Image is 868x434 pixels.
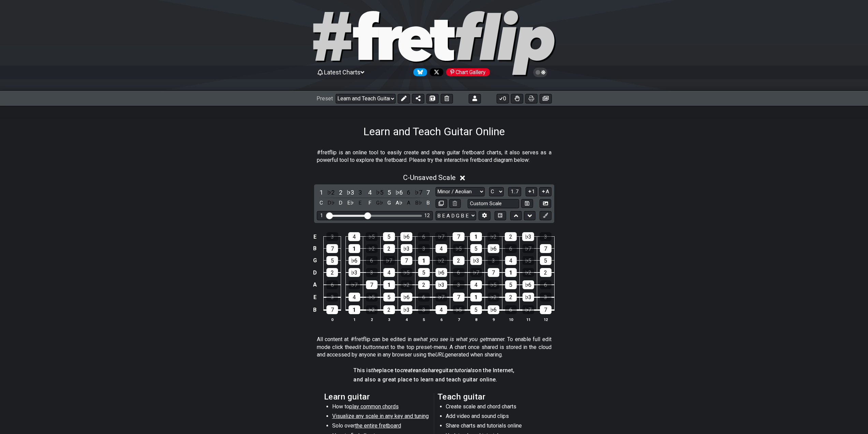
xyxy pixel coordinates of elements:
div: toggle scale degree [424,188,432,197]
div: toggle scale degree [365,188,374,197]
em: tutorials [454,367,475,374]
th: 11 [519,316,537,323]
div: ♭6 [349,256,360,265]
div: ♭3 [436,280,447,289]
button: Share Preset [412,94,424,103]
div: ♭5 [488,280,499,289]
div: 7 [366,280,378,289]
div: ♭3 [470,256,482,265]
th: 4 [398,316,415,323]
li: Share charts and tutorials online [446,422,543,432]
div: 3 [366,268,378,277]
div: 1 [470,293,482,302]
span: Visualize any scale in any key and tuning [332,413,429,419]
div: ♭6 [401,293,412,302]
em: the [371,367,379,374]
div: 7 [540,305,551,314]
div: toggle scale degree [356,188,365,197]
em: what you see is what you get [416,336,487,342]
select: Preset [336,94,396,103]
div: 4 [505,256,517,265]
div: ♭5 [453,244,465,253]
td: B [311,303,319,316]
div: toggle pitch class [395,198,403,208]
div: 4 [349,293,360,302]
div: ♭2 [487,232,499,241]
button: Create Image [540,199,551,208]
h1: Learn and Teach Guitar Online [363,125,505,138]
select: Tonic/Root [489,187,504,196]
div: ♭7 [435,232,447,241]
div: toggle pitch class [326,198,335,208]
th: 1 [345,316,363,323]
div: 5 [470,305,482,314]
span: 1..7 [511,188,519,195]
div: ♭6 [488,305,499,314]
div: 6 [453,268,465,277]
th: 3 [380,316,398,323]
div: ♭6 [523,280,534,289]
div: ♭5 [366,293,378,302]
button: 0 [497,94,509,103]
div: 7 [540,244,551,253]
div: 4 [470,280,482,289]
div: ♭5 [401,268,412,277]
div: 6 [505,305,517,314]
div: toggle scale degree [375,188,384,197]
th: 6 [432,316,450,323]
div: ♭2 [523,268,534,277]
div: ♭6 [436,268,447,277]
div: 2 [383,244,395,253]
div: 2 [326,268,338,277]
div: 4 [436,305,447,314]
div: 3 [453,280,465,289]
span: C - Unsaved Scale [403,173,456,182]
div: 7 [453,293,465,302]
div: 6 [366,256,378,265]
span: Latest Charts [324,69,361,76]
div: ♭6 [400,232,412,241]
a: #fretflip at Pinterest [443,68,490,76]
div: 4 [383,268,395,277]
div: 2 [453,256,465,265]
span: Toggle light / dark theme [536,69,544,75]
em: URL [435,351,445,358]
td: A [311,279,319,291]
button: Move up [510,211,522,220]
li: Add video and sound clips [446,412,543,422]
button: Create image [540,94,552,103]
span: play common chords [349,403,399,410]
th: 0 [324,316,341,323]
div: Visible fret range [317,211,433,220]
button: Delete [449,199,461,208]
div: ♭6 [488,244,499,253]
div: toggle scale degree [317,188,326,197]
th: 9 [485,316,502,323]
div: 1 [349,305,360,314]
td: G [311,254,319,266]
div: toggle scale degree [395,188,403,197]
th: 10 [502,316,519,323]
li: How to [332,403,429,412]
button: Move down [524,211,535,220]
div: 5 [505,280,517,289]
em: edit button [352,344,379,350]
div: toggle pitch class [356,198,365,208]
em: create [400,367,415,374]
div: ♭7 [523,305,534,314]
td: B [311,242,319,254]
div: toggle scale degree [385,188,394,197]
div: 7 [488,268,499,277]
div: 5 [540,256,551,265]
h4: This is place to and guitar on the Internet, [353,367,514,374]
th: 2 [363,316,380,323]
th: 5 [415,316,432,323]
div: toggle pitch class [424,198,432,208]
div: 2 [383,305,395,314]
div: toggle pitch class [414,198,423,208]
a: Follow #fretflip at X [427,68,443,76]
div: 7 [326,305,338,314]
div: ♭7 [470,268,482,277]
div: toggle scale degree [404,188,413,197]
div: 2 [540,268,551,277]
